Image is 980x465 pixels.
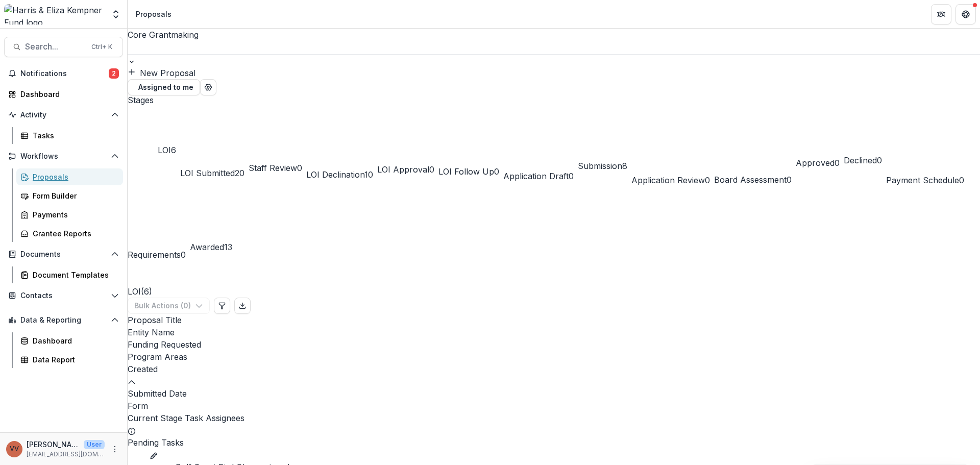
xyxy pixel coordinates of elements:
[128,412,980,436] div: Current Stage Task Assignees
[128,351,980,363] div: Program Areas
[128,412,980,424] div: Current Stage Task Assignees
[4,148,123,164] button: Open Workflows
[796,158,835,168] span: Approved
[714,175,787,185] span: Board Assessment
[128,378,136,386] svg: sorted ascending
[158,145,171,155] span: LOI
[128,363,980,387] div: Created
[20,250,107,259] span: Documents
[4,312,123,328] button: Open Data & Reporting
[249,95,302,186] button: Staff Review0
[578,95,627,186] button: Submission8
[622,161,627,171] span: 8
[16,225,123,242] a: Grantee Reports
[171,145,176,155] span: 6
[33,270,115,280] div: Document Templates
[438,166,494,177] span: LOI Follow Up
[4,287,123,304] button: Open Contacts
[33,354,115,365] div: Data Report
[27,439,80,450] p: [PERSON_NAME]
[429,164,434,175] span: 0
[249,163,297,173] span: Staff Review
[33,209,115,220] div: Payments
[150,449,158,461] button: edit
[796,95,840,186] button: Approved0
[214,298,230,314] button: Edit table settings
[20,111,107,119] span: Activity
[33,130,115,141] div: Tasks
[128,95,154,105] span: Stages
[835,158,840,168] span: 0
[306,169,364,180] span: LOI Declination
[16,187,123,204] a: Form Builder
[235,168,244,178] span: 20
[377,95,434,186] button: LOI Approval0
[128,29,980,41] div: Core Grantmaking
[16,127,123,144] a: Tasks
[128,387,980,400] div: Submitted Date
[959,175,964,185] span: 0
[844,155,877,165] span: Declined
[128,400,980,412] div: Form
[955,4,976,25] button: Get Help
[33,190,115,201] div: Form Builder
[4,4,105,25] img: Harris & Eliza Kempner Fund logo
[27,450,105,459] p: [EMAIL_ADDRESS][DOMAIN_NAME]
[89,41,114,53] div: Ctrl + K
[109,4,123,25] button: Open entity switcher
[128,436,980,449] div: Pending Tasks
[109,68,119,79] span: 2
[377,164,429,175] span: LOI Approval
[4,65,123,82] button: Notifications2
[128,79,200,95] button: Assigned to me
[20,316,107,325] span: Data & Reporting
[787,175,792,185] span: 0
[297,163,302,173] span: 0
[569,171,574,181] span: 0
[20,291,107,300] span: Contacts
[705,175,710,185] span: 0
[128,314,980,326] div: Proposal Title
[128,250,181,260] span: Requirements
[33,228,115,239] div: Grantee Reports
[200,79,216,95] button: Open table manager
[886,95,964,186] button: Payment Schedule0
[494,166,499,177] span: 0
[109,443,121,455] button: More
[136,9,171,19] div: Proposals
[234,298,251,314] button: Export table data
[132,7,176,21] nav: breadcrumb
[128,363,980,375] div: Created
[503,95,574,186] button: Application Draft0
[180,95,244,186] button: LOI Submitted20
[190,190,232,261] button: Awarded13
[190,242,224,252] span: Awarded
[4,37,123,57] button: Search...
[33,335,115,346] div: Dashboard
[16,332,123,349] a: Dashboard
[16,168,123,185] a: Proposals
[128,326,980,338] div: Entity Name
[4,246,123,262] button: Open Documents
[364,169,373,180] span: 10
[128,338,980,351] div: Funding Requested
[20,152,107,161] span: Workflows
[16,266,123,283] a: Document Templates
[128,67,195,79] button: New Proposal
[4,107,123,123] button: Open Activity
[844,95,882,186] button: Declined0
[20,89,115,100] div: Dashboard
[714,95,792,186] button: Board Assessment0
[181,250,186,260] span: 0
[16,351,123,368] a: Data Report
[16,206,123,223] a: Payments
[438,95,499,186] button: LOI Follow Up0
